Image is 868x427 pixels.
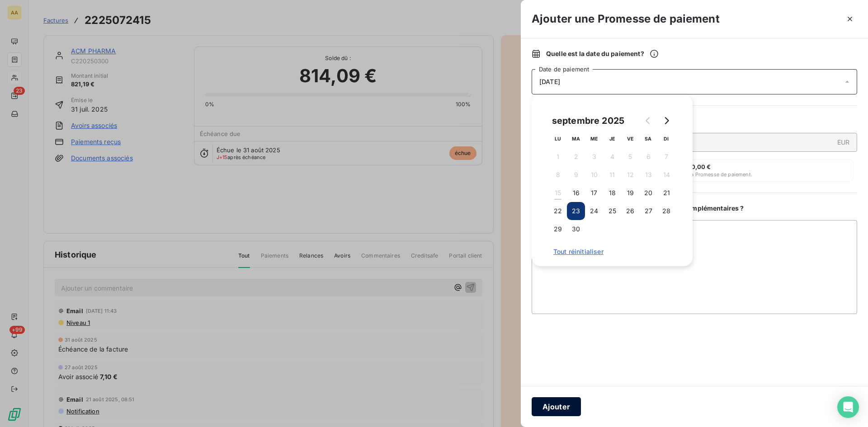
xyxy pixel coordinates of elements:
[603,130,621,148] th: jeudi
[657,202,675,220] button: 28
[549,148,567,166] button: 1
[567,130,585,148] th: mardi
[603,202,621,220] button: 25
[639,202,657,220] button: 27
[585,166,603,184] button: 10
[567,220,585,238] button: 30
[657,184,675,202] button: 21
[532,397,581,416] button: Ajouter
[585,130,603,148] th: mercredi
[657,130,675,148] th: dimanche
[837,396,859,418] div: Open Intercom Messenger
[549,130,567,148] th: lundi
[585,184,603,202] button: 17
[603,148,621,166] button: 4
[567,166,585,184] button: 9
[657,148,675,166] button: 7
[549,184,567,202] button: 15
[691,163,711,170] span: 0,00 €
[567,148,585,166] button: 2
[639,148,657,166] button: 6
[621,130,639,148] th: vendredi
[549,202,567,220] button: 22
[657,112,675,130] button: Go to next month
[567,184,585,202] button: 16
[639,112,657,130] button: Go to previous month
[585,202,603,220] button: 24
[621,184,639,202] button: 19
[639,130,657,148] th: samedi
[546,49,659,58] span: Quelle est la date du paiement ?
[621,202,639,220] button: 26
[621,166,639,184] button: 12
[549,113,627,128] div: septembre 2025
[639,184,657,202] button: 20
[657,166,675,184] button: 14
[621,148,639,166] button: 5
[549,166,567,184] button: 8
[585,148,603,166] button: 3
[553,248,671,255] span: Tout réinitialiser
[603,166,621,184] button: 11
[549,220,567,238] button: 29
[532,11,720,27] h3: Ajouter une Promesse de paiement
[603,184,621,202] button: 18
[539,78,560,85] span: [DATE]
[639,166,657,184] button: 13
[567,202,585,220] button: 23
